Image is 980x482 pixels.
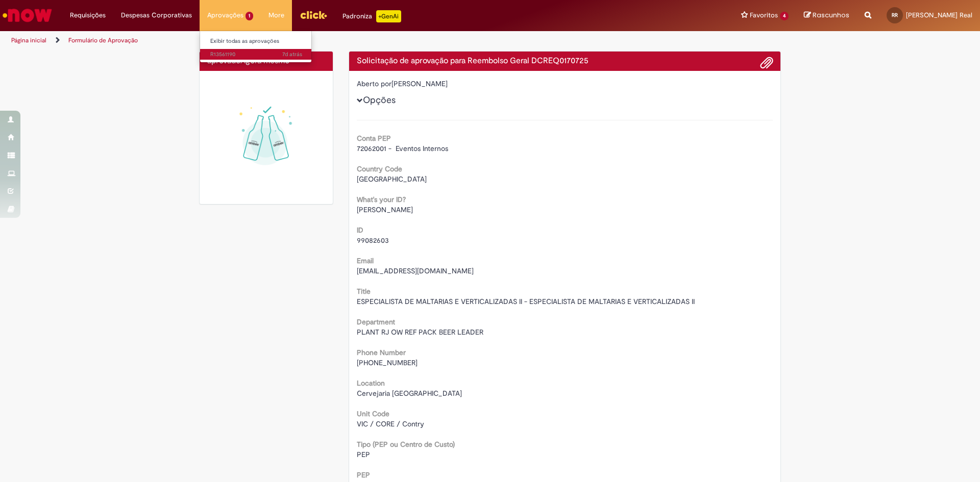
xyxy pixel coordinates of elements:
b: Phone Number [357,348,406,357]
ul: Trilhas de página [8,31,646,50]
img: sucesso_1.gif [207,79,325,196]
span: 1 [246,12,253,20]
span: ESPECIALISTA DE MALTARIAS E VERTICALIZADAS II - ESPECIALISTA DE MALTARIAS E VERTICALIZADAS II [357,297,695,306]
span: [PERSON_NAME] [357,205,413,214]
ul: Aprovações [200,31,312,63]
time: 24/09/2025 01:05:21 [282,50,302,58]
span: Aprovações [207,10,243,20]
div: Padroniza [342,10,401,22]
span: PEP [357,450,370,459]
a: Aberto R13561190 : [200,49,312,60]
span: [PHONE_NUMBER] [357,358,418,367]
b: ID [357,225,363,235]
span: [EMAIL_ADDRESS][DOMAIN_NAME] [357,266,474,275]
b: Department [357,317,395,326]
span: RR [892,12,898,18]
b: Country Code [357,164,402,173]
span: Requisições [70,10,106,20]
span: R13561190 [210,50,302,59]
h4: Solicitação de aprovação para Reembolso Geral DCREQ0170725 [357,57,773,66]
b: Tipo (PEP ou Centro de Custo) [357,440,455,449]
span: 99082603 [357,236,389,245]
span: Cervejaria [GEOGRAPHIC_DATA] [357,389,462,398]
b: Title [357,287,371,296]
h4: aprovado [207,57,325,66]
a: Página inicial [11,36,46,44]
span: Rascunhos [813,10,849,20]
div: [PERSON_NAME] [357,79,773,91]
span: Favoritos [750,10,778,20]
img: click_logo_yellow_360x200.png [300,7,327,22]
b: What's your ID? [357,195,406,204]
b: Unit Code [357,409,389,418]
a: Rascunhos [804,11,849,20]
span: PLANT RJ OW REF PACK BEER LEADER [357,327,483,337]
b: Conta PEP [357,134,391,143]
a: Exibir todas as aprovações [200,36,312,47]
b: Location [357,378,385,388]
span: More [268,10,284,20]
span: [GEOGRAPHIC_DATA] [357,174,427,184]
span: [PERSON_NAME] Real [906,11,972,19]
a: Formulário de Aprovação [68,36,138,44]
b: Email [357,256,374,265]
span: 7d atrás [282,50,302,58]
span: 4 [780,12,789,20]
img: ServiceNow [1,5,54,26]
label: Aberto por [357,79,391,89]
span: VIC / CORE / Contry [357,419,424,428]
span: 72062001 - Eventos Internos [357,144,448,153]
b: PEP [357,470,370,479]
span: Despesas Corporativas [121,10,192,20]
p: +GenAi [376,10,401,22]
